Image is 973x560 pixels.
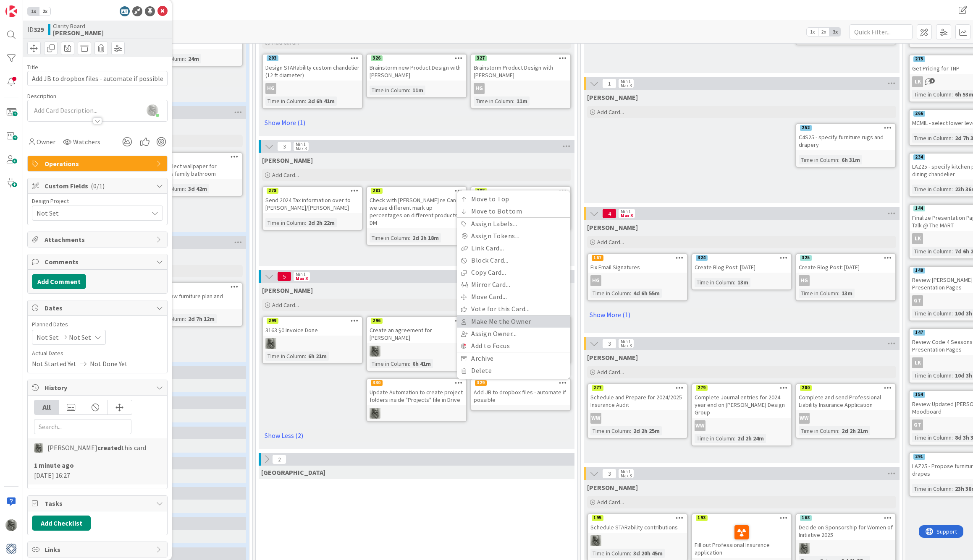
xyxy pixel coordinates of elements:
button: Add Comment [32,274,86,289]
div: 280 [800,385,812,391]
div: 144 [913,206,925,211]
div: 24m [186,54,201,63]
label: Title [27,63,38,71]
img: Visit kanbanzone.com [5,5,17,17]
div: GSP23 - select wallpaper for downstairs family bathroom [143,161,242,179]
div: 325 [796,254,895,262]
a: 254C4S25 - draw furniture plan and elevationsTime in Column:2d 7h 12m [142,282,243,327]
img: PA [370,346,380,357]
a: Make Me the Owner [457,315,570,328]
span: : [630,289,631,298]
div: 147 [913,330,925,336]
div: 288 [475,188,487,194]
a: Mirror Card... [457,279,570,291]
img: avatar [5,543,17,555]
span: : [838,155,839,164]
div: 167Fix Email Signatures [588,254,687,273]
div: 329Move to TopMove to BottomAssign Labels...Assign Tokens...Link Card...Block Card...Copy Card...... [471,379,570,387]
div: 327 [471,55,570,62]
div: Update Automation to create project folders inside "Projects" file in Drive [367,387,466,405]
span: : [952,309,953,318]
span: 1x [28,7,39,16]
div: 234 [913,154,925,160]
div: 203 [267,55,278,61]
div: 275 [913,56,925,62]
span: : [305,352,306,361]
span: : [409,86,410,95]
div: Time in Column [265,352,305,361]
div: Design STARability custom chandelier (12 ft diameter) [263,62,362,81]
div: 203Design STARability custom chandelier (12 ft diameter) [263,55,362,81]
div: 193 [692,514,791,522]
div: Time in Column [474,96,513,106]
div: 2993163 $0 Invoice Done [263,317,362,336]
div: 13m [735,278,750,287]
div: WW [590,413,601,424]
div: Time in Column [912,185,952,194]
div: Time in Column [370,233,409,242]
div: PA [796,543,895,554]
div: Time in Column [799,426,838,435]
div: 266 [913,111,925,117]
div: 277Schedule and Prepare for 2024/2025 Insurance Audit [588,384,687,410]
a: 324Create Blog Post: [DATE]Time in Column:13m [691,253,792,290]
div: 241 [143,153,242,161]
div: LK [912,233,923,244]
span: : [513,96,514,106]
span: Add Card... [597,108,624,116]
div: 254C4S25 - draw furniture plan and elevations [143,283,242,309]
a: 288Create Expense posting cheat sheet for accounting teamTime in Column:2d 1h 54m [470,186,571,231]
div: 2d 7h 12m [186,314,217,323]
div: 6h 21m [306,352,329,361]
div: Decide on Sponsorship for Women of Initiative 2025 [796,522,895,540]
div: 296 [367,317,466,325]
div: 168Decide on Sponsorship for Women of Initiative 2025 [796,514,895,540]
div: Time in Column [912,309,952,318]
div: 3163 $0 Invoice Done [263,325,362,336]
div: Fix Email Signatures [588,262,687,273]
div: HG [471,83,570,94]
span: : [952,133,953,143]
a: 252C4S25 - specify furniture rugs and draperyTime in Column:6h 31m [795,123,896,168]
div: 279 [692,384,791,392]
div: 278 [267,188,278,194]
a: 329Move to TopMove to BottomAssign Labels...Assign Tokens...Link Card...Block Card...Copy Card...... [470,378,571,411]
div: 324 [696,255,708,261]
div: 278Send 2024 Tax information over to [PERSON_NAME]/[PERSON_NAME] [263,187,362,213]
a: Move to Top [457,193,570,205]
a: 330Update Automation to create project folders inside "Projects" file in DrivePA [366,378,467,422]
div: 278 [263,187,362,195]
div: 299 [267,318,278,324]
a: Assign Owner... [457,328,570,340]
div: 281 [367,187,466,195]
a: 279Complete Journal entries for 2024 year end on [PERSON_NAME] Design GroupWWTime in Column:2d 2h... [691,383,792,446]
input: Search... [34,419,131,434]
span: Not Set [69,332,91,342]
div: C4S25 - specify furniture rugs and drapery [796,132,895,150]
div: Time in Column [695,434,734,443]
a: Move to Bottom [457,205,570,217]
div: Time in Column [590,289,630,298]
div: Time in Column [799,155,838,164]
div: 279 [696,385,708,391]
span: Add Card... [597,238,624,246]
div: 6h 31m [839,155,862,164]
div: Create Blog Post: [DATE] [796,262,895,273]
div: Time in Column [912,371,952,380]
div: 277 [588,384,687,392]
div: Create Blog Post: [DATE] [692,262,791,273]
img: PA [34,443,43,453]
div: 325 [800,255,812,261]
div: 2d 2h 18m [410,233,441,242]
input: type card name here... [27,71,168,86]
span: Add Card... [597,498,624,506]
div: 330 [367,379,466,387]
div: 6h 41m [410,359,433,368]
a: Show More (1) [262,116,571,129]
span: Add Card... [272,171,299,179]
span: Not Set [37,207,144,219]
div: HG [796,275,895,286]
span: : [630,426,631,435]
div: Brainstorm new Product Design with [PERSON_NAME] [367,62,466,81]
div: Send 2024 Tax information over to [PERSON_NAME]/[PERSON_NAME] [263,195,362,213]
